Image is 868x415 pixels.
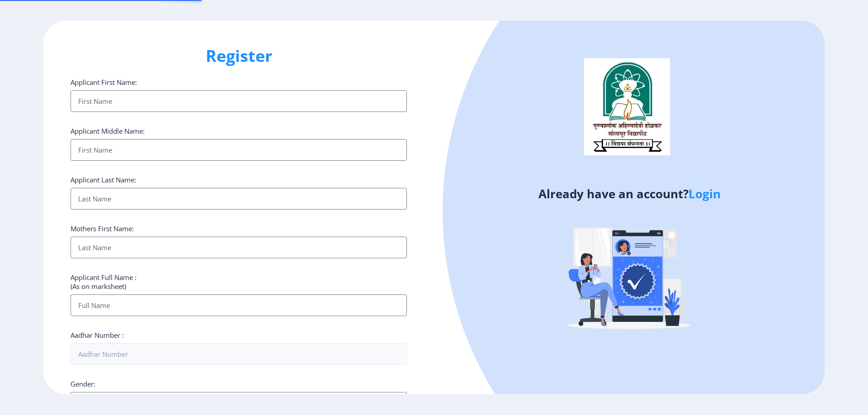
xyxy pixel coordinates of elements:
[71,45,407,67] h1: Register
[550,194,708,352] img: Verified-rafiki.svg
[689,186,721,202] a: Login
[71,273,137,291] label: Applicant Full Name : (As on marksheet)
[71,224,134,233] label: Mothers First Name:
[71,78,137,87] label: Applicant First Name:
[71,90,407,112] input: First Name
[441,187,818,201] h4: Already have an account?
[71,294,407,316] input: Full Name
[71,237,407,258] input: Last Name
[71,379,95,388] label: Gender:
[71,175,136,184] label: Applicant Last Name:
[71,331,124,340] label: Aadhar Number :
[584,58,670,155] img: logo
[71,126,145,135] label: Applicant Middle Name:
[71,139,407,161] input: First Name
[71,343,407,365] input: Aadhar Number
[71,188,407,210] input: Last Name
